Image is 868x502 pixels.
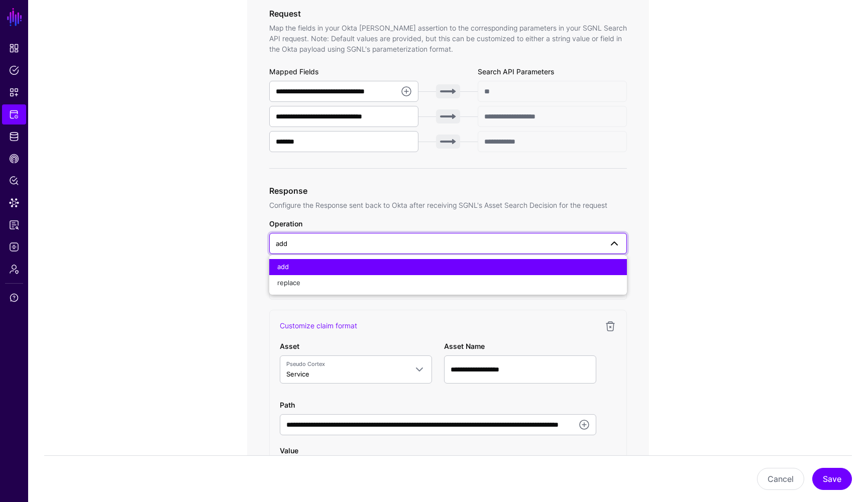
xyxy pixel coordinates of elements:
span: Admin [9,264,19,274]
span: replace [277,279,300,287]
label: Asset Name [444,341,485,351]
a: Admin [2,259,26,279]
button: Cancel [757,468,804,490]
span: Pseudo Cortex [286,360,407,368]
span: Policy Lens [9,176,19,186]
span: Identity Data Fabric [9,132,19,142]
a: Policy Lens [2,171,26,191]
span: add [276,239,287,247]
button: Save [812,468,852,490]
a: Dashboard [2,38,26,58]
label: Asset [280,341,299,351]
span: Logs [9,242,19,252]
button: replace [269,275,627,291]
span: Reports [9,220,19,230]
a: Data Lens [2,193,26,213]
button: add [269,259,627,275]
a: Customize claim format [280,321,357,330]
span: Snippets [9,87,19,97]
a: CAEP Hub [2,149,26,169]
p: Map the fields in your Okta [PERSON_NAME] assertion to the corresponding parameters in your SGNL ... [269,23,627,54]
span: CAEP Hub [9,154,19,164]
a: Protected Systems [2,104,26,124]
span: Policies [9,65,19,75]
a: Identity Data Fabric [2,127,26,147]
label: Value [280,445,298,456]
label: Path [280,400,295,410]
span: Dashboard [9,43,19,53]
label: Search API Parameters [478,66,554,77]
a: Policies [2,60,26,80]
span: Protected Systems [9,109,19,119]
span: add [277,263,289,271]
span: Support [9,293,19,303]
span: Service [286,370,309,378]
p: Configure the Response sent back to Okta after receiving SGNL's Asset Search Decision for the req... [269,200,627,210]
label: Mapped Fields [269,66,318,77]
a: Reports [2,215,26,235]
span: Data Lens [9,198,19,208]
a: SGNL [6,6,23,28]
h3: Request [269,8,627,20]
a: Logs [2,237,26,257]
h3: Response [269,185,627,197]
label: Operation [269,218,302,229]
a: Snippets [2,82,26,102]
